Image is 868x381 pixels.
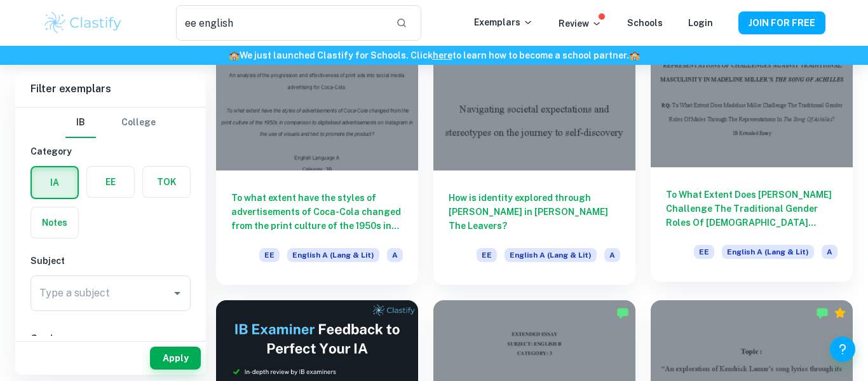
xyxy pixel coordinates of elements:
button: Help and Feedback [830,336,855,362]
span: EE [694,245,714,259]
span: EE [477,248,497,262]
span: EE [259,248,280,262]
img: Clastify logo [43,10,123,36]
h6: To what extent have the styles of advertisements of Coca-Cola changed from the print culture of t... [231,191,403,233]
h6: Filter exemplars [15,71,206,107]
img: Marked [816,307,829,319]
h6: How is identity explored through [PERSON_NAME] in [PERSON_NAME] The Leavers? [449,191,620,233]
p: Review [559,17,602,31]
h6: We just launched Clastify for Schools. Click to learn how to become a school partner. [3,48,865,62]
a: To what extent have the styles of advertisements of Coca-Cola changed from the print culture of t... [216,18,418,284]
button: IB [65,107,96,138]
span: English A (Lang & Lit) [287,248,379,262]
button: Notes [31,207,78,238]
span: English A (Lang & Lit) [722,245,814,259]
button: Open [168,284,186,302]
a: Login [688,18,713,28]
h6: Category [31,144,191,158]
span: A [822,245,837,259]
span: A [604,248,620,262]
button: College [121,107,156,138]
input: Search for any exemplars... [176,5,386,41]
img: Marked [616,307,629,319]
button: JOIN FOR FREE [738,11,825,34]
a: How is identity explored through [PERSON_NAME] in [PERSON_NAME] The Leavers?EEEnglish A (Lang & L... [433,18,635,284]
a: To What Extent Does [PERSON_NAME] Challenge The Traditional Gender Roles Of [DEMOGRAPHIC_DATA] Th... [651,18,853,284]
button: TOK [143,167,190,197]
h6: To What Extent Does [PERSON_NAME] Challenge The Traditional Gender Roles Of [DEMOGRAPHIC_DATA] Th... [666,188,837,230]
div: Filter type choice [65,107,156,138]
button: IA [32,167,78,198]
span: 🏫 [629,50,640,60]
p: Exemplars [474,15,533,29]
div: Premium [834,307,846,319]
span: A [387,248,403,262]
a: Schools [627,18,663,28]
span: 🏫 [229,50,240,60]
a: here [433,50,452,60]
h6: Subject [31,254,191,268]
span: English A (Lang & Lit) [505,248,597,262]
button: EE [87,167,134,197]
h6: Grade [31,331,191,345]
button: Apply [150,347,201,370]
